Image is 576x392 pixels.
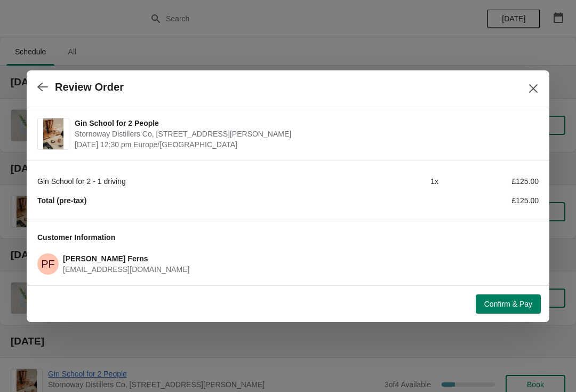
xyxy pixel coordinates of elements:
[63,265,189,274] span: [EMAIL_ADDRESS][DOMAIN_NAME]
[484,300,532,308] span: Confirm & Pay
[37,253,59,275] span: Patrick
[75,129,533,139] span: Stornoway Distillers Co, [STREET_ADDRESS][PERSON_NAME]
[37,176,338,187] div: Gin School for 2 - 1 driving
[338,176,438,187] div: 1 x
[41,258,55,270] text: PF
[524,79,543,98] button: Close
[438,176,539,187] div: £125.00
[37,196,86,205] strong: Total (pre-tax)
[43,118,64,149] img: Gin School for 2 People | Stornoway Distillers Co, 3 Cromwell Street, Stornoway | September 24 | ...
[55,81,124,93] h2: Review Order
[438,195,539,206] div: £125.00
[476,294,541,314] button: Confirm & Pay
[75,118,533,129] span: Gin School for 2 People
[37,233,115,242] span: Customer Information
[75,139,533,150] span: [DATE] 12:30 pm Europe/[GEOGRAPHIC_DATA]
[63,254,148,263] span: [PERSON_NAME] Ferns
